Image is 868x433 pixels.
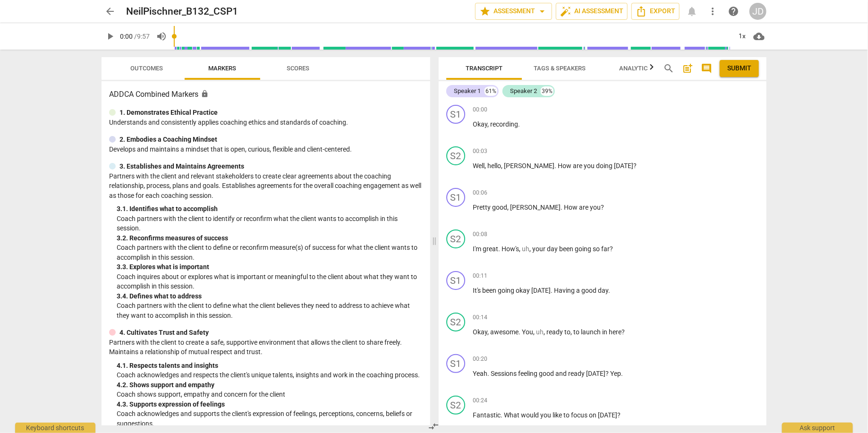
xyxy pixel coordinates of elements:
[473,147,487,155] span: 00:03
[540,411,553,419] span: you
[581,287,598,294] span: good
[680,61,695,76] button: Add summary
[589,411,598,419] span: on
[446,146,465,165] div: Change speaker
[507,204,510,211] span: ,
[598,287,608,294] span: day
[473,370,487,377] span: Yeah
[102,28,119,45] button: Play
[733,29,751,44] div: 1x
[576,287,581,294] span: a
[454,86,481,96] div: Speaker 1
[749,3,766,20] div: JD
[586,370,605,377] span: [DATE]
[619,65,651,72] span: Analytics
[522,245,529,253] span: Filler word
[473,314,487,322] span: 00:14
[109,171,423,201] p: Partners with the client and relevant stakeholders to create clear agreements about the coaching ...
[487,328,490,336] span: ,
[547,245,559,253] span: day
[518,370,539,377] span: feeling
[571,411,589,419] span: focus
[573,328,581,336] span: to
[498,287,516,294] span: going
[536,6,548,17] span: arrow_drop_down
[663,63,674,74] span: search
[479,6,491,17] span: star
[782,423,853,433] div: Ask support
[119,161,244,171] p: 3. Establishes and Maintains Agreements
[608,287,610,294] span: .
[201,90,209,98] span: Assessment is enabled for this document. The competency model is locked and follows the assessmen...
[554,162,558,170] span: .
[661,61,676,76] button: Search
[560,6,623,17] span: AI Assessment
[531,287,551,294] span: [DATE]
[596,162,614,170] span: doing
[473,204,492,211] span: Pretty
[563,411,571,419] span: to
[727,64,751,73] span: Submit
[546,328,564,336] span: ready
[104,31,116,42] span: play_arrow
[633,162,637,170] span: ?
[475,3,552,20] button: Assessment
[636,6,675,17] span: Export
[502,245,519,253] span: How's
[117,214,423,233] p: Coach partners with the client to identify or reconfirm what the client wants to accomplish in th...
[117,243,423,262] p: Coach partners with the client to define or reconfirm measure(s) of success for what the client w...
[473,162,485,170] span: Well
[518,120,520,128] span: .
[466,65,502,72] span: Transcript
[487,370,491,377] span: .
[707,6,718,17] span: more_vert
[570,328,573,336] span: ,
[134,33,150,40] span: / 9:57
[117,291,423,301] div: 3. 4. Defines what to address
[614,162,633,170] span: [DATE]
[117,204,423,214] div: 3. 1. Identifies what to accomplish
[117,390,423,399] p: Coach shows support, empathy and concern for the client
[598,411,617,419] span: [DATE]
[602,328,609,336] span: in
[560,6,571,17] span: auto_fix_high
[109,89,423,100] h3: ADDCA Combined Markers
[117,301,423,320] p: Coach partners with the client to define what the client believes they need to address to achieve...
[446,396,465,415] div: Change speaker
[610,245,613,253] span: ?
[498,245,502,253] span: .
[728,6,739,17] span: help
[609,328,621,336] span: here
[482,287,498,294] span: been
[131,65,163,72] span: Outcomes
[490,120,518,128] span: recording
[15,423,95,433] div: Keyboard shortcuts
[485,162,487,170] span: ,
[631,3,680,20] button: Export
[519,328,522,336] span: .
[541,86,553,96] div: 39%
[479,6,548,17] span: Assessment
[446,271,465,290] div: Change speaker
[682,63,693,74] span: post_add
[575,245,593,253] span: going
[487,162,501,170] span: hello
[590,204,601,211] span: you
[699,61,714,76] button: Show/Hide comments
[446,229,465,248] div: Change speaker
[501,411,504,419] span: .
[558,162,573,170] span: How
[117,380,423,390] div: 4. 2. Shows support and empathy
[561,204,564,211] span: .
[593,245,601,253] span: so
[473,120,487,128] span: Okay
[553,411,563,419] span: like
[117,361,423,371] div: 4. 1. Respects talents and insights
[487,120,490,128] span: ,
[117,370,423,380] p: Coach acknowledges and respects the client's unique talents, insights and work in the coaching pr...
[483,245,498,253] span: great
[554,287,576,294] span: Having
[559,245,575,253] span: been
[473,272,487,280] span: 00:11
[117,399,423,409] div: 4. 3. Supports expression of feelings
